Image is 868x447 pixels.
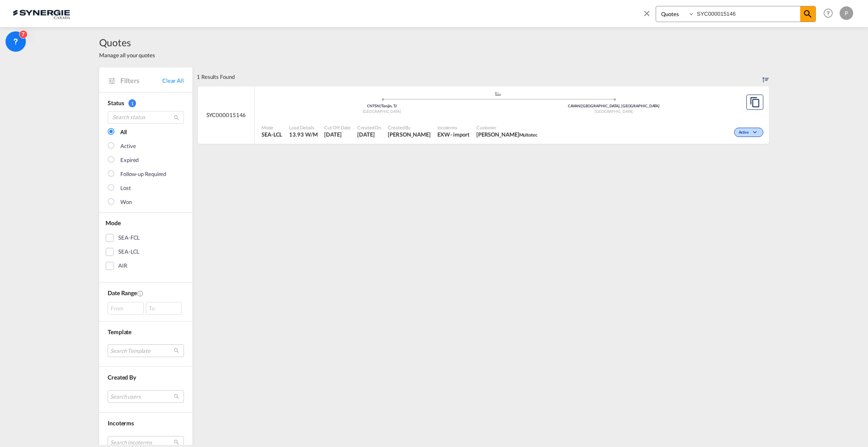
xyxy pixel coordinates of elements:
[106,248,186,256] md-checkbox: SEA-LCL
[198,87,769,144] div: SYC000015146 assets/icons/custom/ship-fill.svgassets/icons/custom/roll-o-plane.svgOriginTianjin, ...
[120,170,166,179] div: Follow-up Required
[450,131,470,138] div: - import
[120,156,139,165] div: Expired
[437,131,450,138] div: EXW
[106,234,186,242] md-checkbox: SEA-FCL
[734,128,763,137] div: Change Status Here
[108,111,184,124] input: Search status
[324,124,351,131] span: Cut Off Date
[106,262,186,270] md-checkbox: AIR
[821,6,840,21] div: Help
[108,289,137,296] span: Date Range
[173,115,180,121] md-icon: icon-magnify
[324,131,351,138] span: 30 Sep 2025
[519,132,537,137] span: Multotec
[99,51,155,59] span: Manage all your quotes
[106,219,121,226] span: Mode
[357,131,381,138] span: 30 Sep 2025
[642,8,651,18] md-icon: icon-close
[108,419,134,427] span: Incoterms
[750,97,760,107] md-icon: assets/icons/custom/copyQuote.svg
[363,109,401,114] span: [GEOGRAPHIC_DATA]
[108,99,124,106] span: Status
[580,103,581,108] span: |
[800,6,815,22] span: icon-magnify
[108,302,184,315] span: From To
[493,92,503,96] md-icon: assets/icons/custom/ship-fill.svg
[695,6,800,21] input: Enter Quotation Number
[803,9,813,19] md-icon: icon-magnify
[99,36,155,49] span: Quotes
[108,374,136,381] span: Created By
[840,6,853,20] div: P
[746,95,763,110] button: Copy Quote
[128,99,136,107] span: 1
[108,99,184,107] div: Status 1
[120,198,132,207] div: Won
[388,124,431,131] span: Created By
[120,128,127,137] div: All
[120,142,136,151] div: Active
[476,124,537,131] span: Customer
[118,234,140,242] div: SEA-FCL
[821,6,835,20] span: Help
[108,328,131,335] span: Template
[388,131,431,138] span: Pablo Gomez Saldarriaga
[739,130,751,136] span: Active
[476,131,537,138] span: Simon Legault Multotec
[437,124,470,131] span: Incoterms
[568,103,659,108] span: CAVAN [GEOGRAPHIC_DATA], [GEOGRAPHIC_DATA]
[762,67,769,86] div: Sort by: Created On
[13,4,70,23] img: 1f56c880d42311ef80fc7dca854c8e59.png
[262,124,282,131] span: Mode
[162,77,184,84] a: Clear All
[120,76,162,85] span: Filters
[595,109,633,114] span: [GEOGRAPHIC_DATA]
[751,130,761,135] md-icon: icon-chevron-down
[146,302,182,315] div: To
[108,302,144,315] div: From
[137,290,144,297] md-icon: Created On
[367,103,396,108] span: CNTSN Tianjin, TJ
[289,124,317,131] span: Load Details
[289,131,317,138] span: 13.93 W/M
[357,124,381,131] span: Created On
[120,184,131,193] div: Lost
[197,67,235,86] div: 1 Results Found
[206,111,246,119] span: SYC000015146
[262,131,282,138] span: SEA-LCL
[118,248,139,256] div: SEA-LCL
[642,6,656,26] span: icon-close
[437,131,470,138] div: EXW import
[118,262,127,270] div: AIR
[380,103,381,108] span: |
